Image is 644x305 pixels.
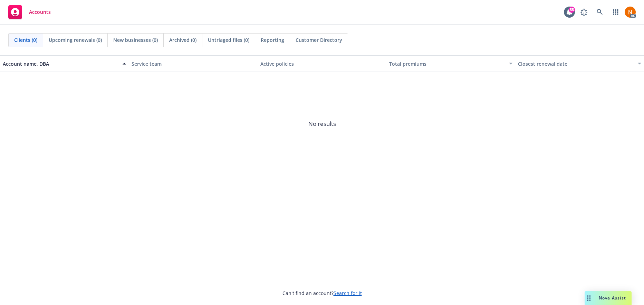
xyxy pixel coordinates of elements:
[389,60,505,67] div: Total premiums
[169,36,196,44] span: Archived (0)
[585,291,593,305] div: Drag to move
[599,295,626,301] span: Nova Assist
[29,9,51,15] span: Accounts
[609,5,623,19] a: Switch app
[625,7,636,18] img: photo
[260,60,384,67] div: Active policies
[593,5,607,19] a: Search
[113,36,158,44] span: New businesses (0)
[296,36,342,44] span: Customer Directory
[129,55,258,72] button: Service team
[386,55,515,72] button: Total premiums
[577,5,591,19] a: Report a Bug
[261,36,284,44] span: Reporting
[3,60,118,67] div: Account name, DBA
[518,60,634,67] div: Closest renewal date
[569,7,575,13] div: 55
[258,55,386,72] button: Active policies
[132,60,255,67] div: Service team
[515,55,644,72] button: Closest renewal date
[49,36,102,44] span: Upcoming renewals (0)
[14,36,37,44] span: Clients (0)
[334,290,362,296] a: Search for it
[585,291,632,305] button: Nova Assist
[282,289,362,297] span: Can't find an account?
[208,36,249,44] span: Untriaged files (0)
[6,2,54,22] a: Accounts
